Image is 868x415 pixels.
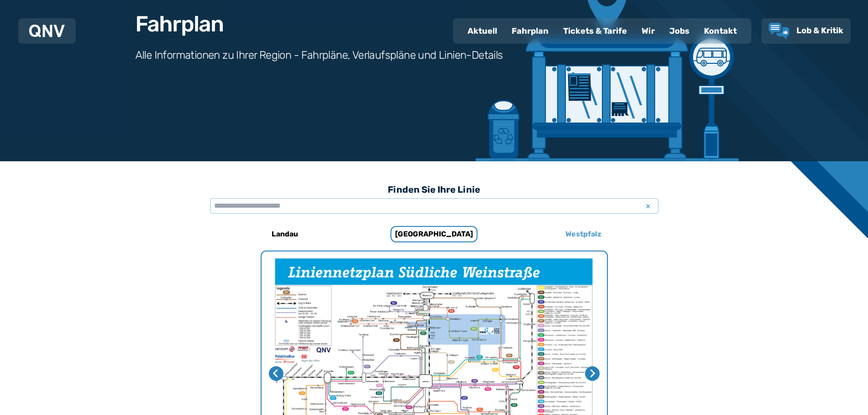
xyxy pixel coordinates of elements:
[642,200,655,211] span: x
[697,19,744,43] a: Kontakt
[460,19,504,43] a: Aktuell
[224,223,345,245] a: Landau
[662,19,697,43] a: Jobs
[374,223,495,245] a: [GEOGRAPHIC_DATA]
[796,26,843,36] span: Lob & Kritik
[504,19,556,43] a: Fahrplan
[135,13,224,35] h1: Fahrplan
[556,19,634,43] a: Tickets & Tarife
[769,23,843,39] a: Lob & Kritik
[268,227,302,241] h6: Landau
[29,25,65,37] img: QNV Logo
[29,22,65,40] a: QNV Logo
[390,226,478,242] h6: [GEOGRAPHIC_DATA]
[269,366,283,381] button: Letzte Seite
[210,179,658,200] h3: Finden Sie Ihre Linie
[562,227,605,241] h6: Westpfalz
[634,19,662,43] a: Wir
[135,48,503,62] h3: Alle Informationen zu Ihrer Region - Fahrpläne, Verlaufspläne und Linien-Details
[585,366,600,381] button: Nächste Seite
[523,223,644,245] a: Westpfalz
